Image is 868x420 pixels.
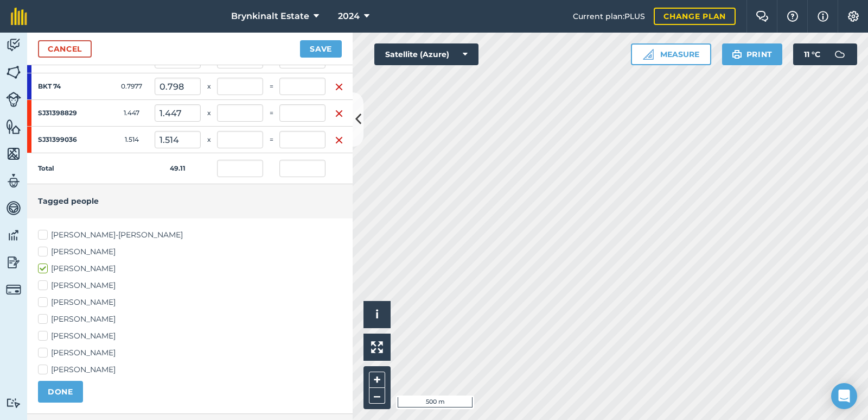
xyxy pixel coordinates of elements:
img: svg+xml;base64,PHN2ZyB4bWxucz0iaHR0cDovL3d3dy53My5vcmcvMjAwMC9zdmciIHdpZHRoPSIxOSIgaGVpZ2h0PSIyNC... [732,48,742,61]
td: = [263,127,279,153]
img: svg+xml;base64,PD94bWwgdmVyc2lvbj0iMS4wIiBlbmNvZGluZz0idXRmLTgiPz4KPCEtLSBHZW5lcmF0b3I6IEFkb2JlIE... [6,37,21,53]
img: fieldmargin Logo [11,8,27,25]
img: svg+xml;base64,PHN2ZyB4bWxucz0iaHR0cDovL3d3dy53My5vcmcvMjAwMC9zdmciIHdpZHRoPSIxNyIgaGVpZ2h0PSIxNy... [818,10,828,23]
button: DONE [38,381,83,403]
span: 11 ° C [804,43,820,65]
img: A question mark icon [786,11,799,22]
img: svg+xml;base64,PD94bWwgdmVyc2lvbj0iMS4wIiBlbmNvZGluZz0idXRmLTgiPz4KPCEtLSBHZW5lcmF0b3I6IEFkb2JlIE... [829,43,851,65]
img: A cog icon [847,11,860,22]
strong: BKT 74 [38,82,89,91]
img: svg+xml;base64,PHN2ZyB4bWxucz0iaHR0cDovL3d3dy53My5vcmcvMjAwMC9zdmciIHdpZHRoPSI1NiIgaGVpZ2h0PSI2MC... [6,146,21,162]
label: [PERSON_NAME] [38,246,342,258]
h4: Tagged people [38,195,342,207]
strong: SJ31399036 [38,135,89,144]
label: [PERSON_NAME] [38,297,342,308]
span: 2024 [338,10,360,23]
img: svg+xml;base64,PHN2ZyB4bWxucz0iaHR0cDovL3d3dy53My5vcmcvMjAwMC9zdmciIHdpZHRoPSIxNiIgaGVpZ2h0PSIyNC... [335,80,343,93]
strong: Total [38,164,54,172]
td: 1.514 [108,127,155,153]
td: 1.447 [108,100,155,127]
a: Change plan [654,8,736,25]
button: i [363,301,391,328]
img: svg+xml;base64,PD94bWwgdmVyc2lvbj0iMS4wIiBlbmNvZGluZz0idXRmLTgiPz4KPCEtLSBHZW5lcmF0b3I6IEFkb2JlIE... [6,173,21,189]
img: svg+xml;base64,PHN2ZyB4bWxucz0iaHR0cDovL3d3dy53My5vcmcvMjAwMC9zdmciIHdpZHRoPSI1NiIgaGVpZ2h0PSI2MC... [6,118,21,135]
label: [PERSON_NAME] [38,330,342,342]
img: svg+xml;base64,PHN2ZyB4bWxucz0iaHR0cDovL3d3dy53My5vcmcvMjAwMC9zdmciIHdpZHRoPSI1NiIgaGVpZ2h0PSI2MC... [6,64,21,80]
img: svg+xml;base64,PHN2ZyB4bWxucz0iaHR0cDovL3d3dy53My5vcmcvMjAwMC9zdmciIHdpZHRoPSIxNiIgaGVpZ2h0PSIyNC... [335,134,343,147]
img: svg+xml;base64,PD94bWwgdmVyc2lvbj0iMS4wIiBlbmNvZGluZz0idXRmLTgiPz4KPCEtLSBHZW5lcmF0b3I6IEFkb2JlIE... [6,282,21,297]
img: Ruler icon [643,49,654,60]
label: [PERSON_NAME]-[PERSON_NAME] [38,229,342,241]
td: 0.7977 [108,73,155,100]
label: [PERSON_NAME] [38,347,342,359]
button: Satellite (Azure) [374,43,478,65]
button: + [369,372,385,388]
td: x [201,100,217,127]
img: svg+xml;base64,PD94bWwgdmVyc2lvbj0iMS4wIiBlbmNvZGluZz0idXRmLTgiPz4KPCEtLSBHZW5lcmF0b3I6IEFkb2JlIE... [6,254,21,271]
img: svg+xml;base64,PD94bWwgdmVyc2lvbj0iMS4wIiBlbmNvZGluZz0idXRmLTgiPz4KPCEtLSBHZW5lcmF0b3I6IEFkb2JlIE... [6,92,21,107]
td: x [201,73,217,100]
a: Cancel [38,40,92,58]
img: Four arrows, one pointing top left, one top right, one bottom right and the last bottom left [371,341,383,353]
button: Print [722,43,783,65]
button: Save [300,40,342,58]
label: [PERSON_NAME] [38,263,342,274]
img: svg+xml;base64,PHN2ZyB4bWxucz0iaHR0cDovL3d3dy53My5vcmcvMjAwMC9zdmciIHdpZHRoPSIxNiIgaGVpZ2h0PSIyNC... [335,107,343,120]
span: Brynkinalt Estate [231,10,309,23]
label: [PERSON_NAME] [38,314,342,325]
label: [PERSON_NAME] [38,280,342,291]
span: Current plan : PLUS [573,10,645,22]
img: Two speech bubbles overlapping with the left bubble in the forefront [756,11,769,22]
strong: SJ31398829 [38,109,89,117]
button: – [369,388,385,404]
label: [PERSON_NAME] [38,364,342,375]
span: i [375,308,379,321]
td: = [263,73,279,100]
strong: 49.11 [170,164,186,172]
button: Measure [631,43,711,65]
td: x [201,127,217,153]
img: svg+xml;base64,PD94bWwgdmVyc2lvbj0iMS4wIiBlbmNvZGluZz0idXRmLTgiPz4KPCEtLSBHZW5lcmF0b3I6IEFkb2JlIE... [6,398,21,408]
td: = [263,100,279,127]
div: Open Intercom Messenger [831,383,857,409]
img: svg+xml;base64,PD94bWwgdmVyc2lvbj0iMS4wIiBlbmNvZGluZz0idXRmLTgiPz4KPCEtLSBHZW5lcmF0b3I6IEFkb2JlIE... [6,227,21,243]
img: svg+xml;base64,PD94bWwgdmVyc2lvbj0iMS4wIiBlbmNvZGluZz0idXRmLTgiPz4KPCEtLSBHZW5lcmF0b3I6IEFkb2JlIE... [6,200,21,216]
button: 11 °C [793,43,857,65]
